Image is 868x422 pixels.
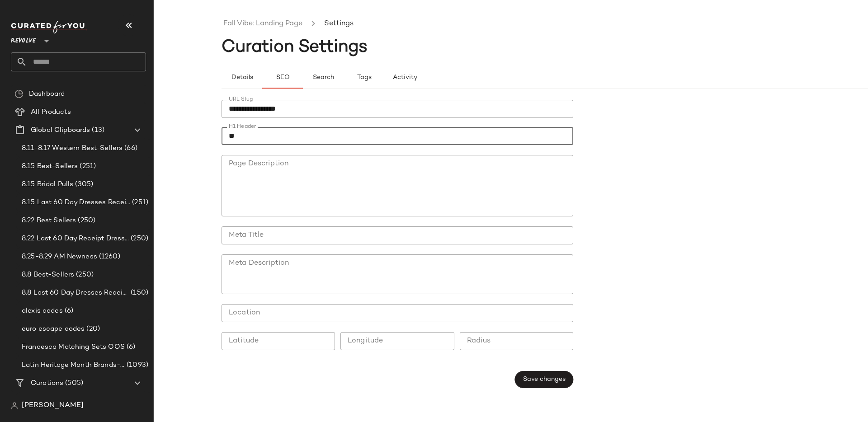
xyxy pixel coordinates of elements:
[97,252,120,262] span: (1260)
[14,89,24,98] img: svg%3e
[73,179,93,190] span: (305)
[22,306,63,316] span: alexis codes
[11,31,36,47] span: Revolve
[129,234,148,244] span: (250)
[125,342,135,352] span: (6)
[222,38,368,56] span: Curation Settings
[130,197,148,208] span: (251)
[223,18,302,30] a: Fall Vibe: Landing Page
[22,400,84,411] span: [PERSON_NAME]
[22,143,123,154] span: 8.11-8.17 Western Best-Sellers
[78,161,96,172] span: (251)
[275,74,289,81] span: SEO
[90,125,104,136] span: (13)
[22,288,129,298] span: 8.8 Last 60 Day Dresses Receipts Best-Sellers
[523,376,566,383] span: Save changes
[22,197,130,208] span: 8.15 Last 60 Day Dresses Receipt
[31,125,90,136] span: Global Clipboards
[22,396,93,407] span: Baby Shower Dresses
[322,18,355,30] li: Settings
[63,378,83,389] span: (505)
[22,234,129,244] span: 8.22 Last 60 Day Receipt Dresses
[22,252,97,262] span: 8.25-8.29 AM Newness
[93,396,113,407] span: (440)
[129,288,148,298] span: (150)
[392,74,417,81] span: Activity
[231,74,253,81] span: Details
[11,402,18,409] img: svg%3e
[22,324,85,334] span: euro escape codes
[76,216,95,226] span: (250)
[22,342,125,352] span: Francesca Matching Sets OOS
[63,306,73,316] span: (6)
[31,378,63,389] span: Curations
[356,74,371,81] span: Tags
[11,21,88,33] img: cfy_white_logo.C9jOOHJF.svg
[22,270,74,280] span: 8.8 Best-Sellers
[29,89,65,99] span: Dashboard
[31,107,71,117] span: All Products
[123,143,137,154] span: (66)
[74,270,94,280] span: (250)
[22,161,78,172] span: 8.15 Best-Sellers
[85,324,100,334] span: (20)
[22,216,76,226] span: 8.22 Best Sellers
[312,74,334,81] span: Search
[22,360,125,370] span: Latin Heritage Month Brands- DO NOT DELETE
[125,360,148,370] span: (1093)
[515,371,573,388] button: Save changes
[22,179,73,190] span: 8.15 Bridal Pulls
